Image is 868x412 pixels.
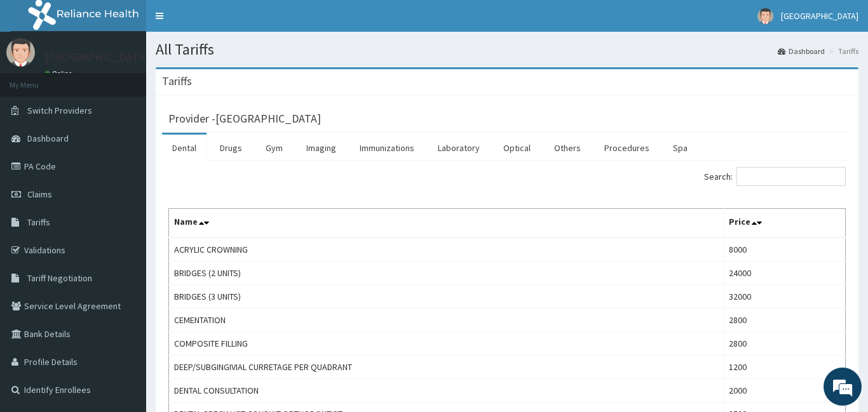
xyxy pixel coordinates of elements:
a: Spa [663,135,698,161]
a: Others [544,135,591,161]
a: Drugs [210,135,252,161]
td: 32000 [723,285,845,309]
a: Immunizations [349,135,424,161]
td: BRIDGES (3 UNITS) [169,285,724,309]
td: COMPOSITE FILLING [169,332,724,356]
img: User Image [6,38,35,67]
a: Laboratory [428,135,490,161]
a: Gym [255,135,293,161]
th: Name [169,209,724,238]
td: 2800 [723,332,845,356]
td: CEMENTATION [169,309,724,332]
h1: All Tariffs [156,41,858,58]
a: Optical [493,135,541,161]
span: Tariffs [27,216,50,228]
a: Imaging [296,135,346,161]
td: 2000 [723,379,845,402]
p: [GEOGRAPHIC_DATA] [44,51,149,63]
td: BRIDGES (2 UNITS) [169,262,724,285]
label: Search: [704,167,846,186]
td: ACRYLIC CROWNING [169,237,724,262]
a: Procedures [594,135,660,161]
span: Dashboard [27,133,69,144]
span: Tariff Negotiation [27,272,92,284]
td: 2800 [723,309,845,332]
a: Dental [162,135,207,161]
span: Switch Providers [27,105,92,116]
td: DENTAL CONSULTATION [169,379,724,402]
td: 24000 [723,262,845,285]
a: Online [44,69,75,78]
td: DEEP/SUBGINGIVIAL CURRETAGE PER QUADRANT [169,356,724,379]
th: Price [723,209,845,238]
li: Tariffs [826,46,858,56]
span: [GEOGRAPHIC_DATA] [781,10,858,22]
h3: Tariffs [162,76,192,87]
input: Search: [736,167,846,186]
a: Dashboard [778,46,825,56]
img: User Image [757,8,773,24]
h3: Provider - [GEOGRAPHIC_DATA] [168,113,321,124]
td: 8000 [723,237,845,262]
td: 1200 [723,356,845,379]
span: Claims [27,189,52,200]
